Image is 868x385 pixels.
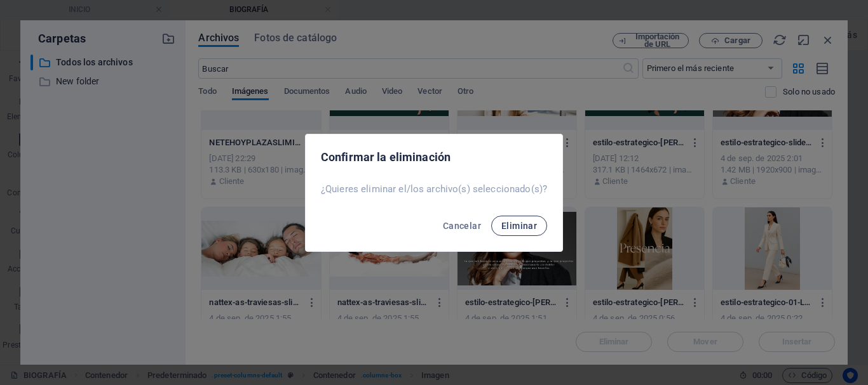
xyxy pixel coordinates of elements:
[321,183,547,195] p: ¿Quieres eliminar el/los archivo(s) seleccionado(s)?
[438,216,486,236] button: Cancelar
[321,150,547,165] h2: Confirmar la eliminación
[501,221,537,231] span: Eliminar
[491,216,547,236] button: Eliminar
[443,221,481,231] span: Cancelar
